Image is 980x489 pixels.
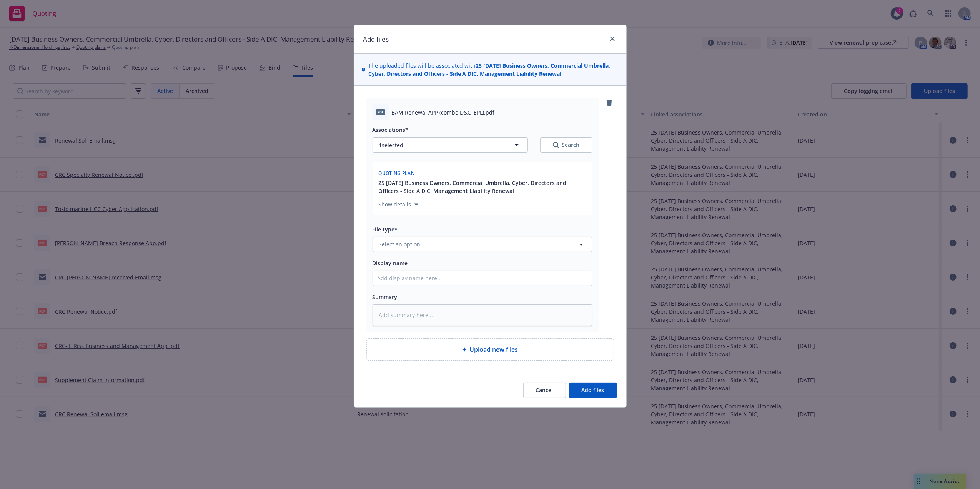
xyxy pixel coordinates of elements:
button: Show details [376,200,421,209]
span: Associations* [373,126,409,133]
span: Cancel [536,386,553,394]
button: 1selected [373,137,528,153]
button: 25 [DATE] Business Owners, Commercial Umbrella, Cyber, Directors and Officers - Side A DIC, Manag... [379,179,588,195]
h1: Add files [363,34,389,44]
span: Quoting plan [379,170,415,176]
a: remove [605,98,614,107]
div: Search [553,141,580,149]
input: Add display name here... [373,271,592,286]
a: close [608,34,617,43]
span: Summary [373,293,398,301]
span: Select an option [379,240,421,248]
span: Display name [373,259,408,267]
span: Add files [582,386,604,394]
span: pdf [376,109,385,115]
svg: Search [553,142,559,148]
span: 1 selected [379,141,404,149]
button: Select an option [373,237,592,252]
button: Cancel [523,383,566,398]
span: Upload new files [470,345,518,354]
div: Upload new files [366,338,614,361]
span: BAM Renewal APP (combo D&O-EPL).pdf [392,108,495,116]
strong: 25 [DATE] Business Owners, Commercial Umbrella, Cyber, Directors and Officers - Side A DIC, Manag... [368,62,611,77]
button: SearchSearch [540,137,592,153]
button: Add files [569,383,617,398]
span: The uploaded files will be associated with [368,62,619,78]
span: File type* [373,226,398,233]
